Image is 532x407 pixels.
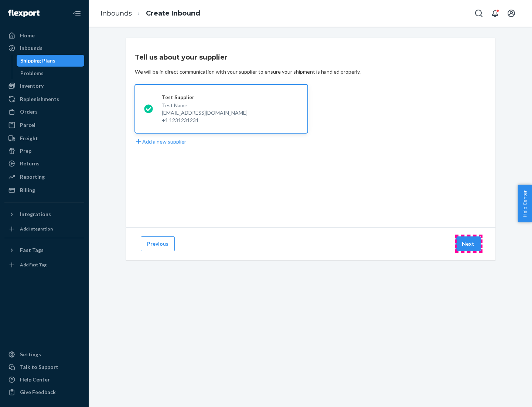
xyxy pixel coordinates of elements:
div: Talk to Support [20,363,58,371]
a: Inbounds [100,9,132,17]
a: Billing [4,184,84,196]
a: Reporting [4,171,84,183]
a: Freight [4,132,84,144]
a: Returns [4,158,84,169]
a: Prep [4,145,84,157]
button: Next [456,236,481,251]
a: Inventory [4,80,84,92]
div: Add Fast Tag [20,262,47,268]
div: Reporting [20,173,45,181]
div: Replenishments [20,95,59,103]
div: Give Feedback [20,388,56,396]
div: Fast Tags [20,246,44,254]
div: Inventory [20,82,44,90]
div: Shipping Plans [20,57,55,64]
a: Problems [17,67,85,79]
a: Help Center [4,374,84,386]
button: Help Center [518,185,532,222]
button: Open notifications [488,6,502,21]
a: Settings [4,349,84,360]
div: Add Integration [20,226,53,232]
a: Inbounds [4,42,84,54]
div: Home [20,32,35,39]
button: Previous [141,236,175,251]
div: Help Center [20,376,50,383]
img: Flexport logo [8,10,40,17]
a: Replenishments [4,93,84,105]
div: We will be in direct communication with your supplier to ensure your shipment is handled properly. [135,68,361,75]
button: Close Navigation [69,6,84,21]
button: Open account menu [504,6,519,21]
h3: Tell us about your supplier [135,53,228,62]
div: Integrations [20,211,51,218]
div: Freight [20,135,38,142]
a: Talk to Support [4,361,84,373]
a: Home [4,30,84,41]
a: Create Inbound [146,9,200,17]
button: Fast Tags [4,244,84,256]
a: Shipping Plans [17,55,85,67]
button: Give Feedback [4,386,84,398]
div: Orders [20,108,38,115]
div: Inbounds [20,44,42,52]
div: Returns [20,160,40,167]
button: Add a new supplier [135,138,186,145]
div: Settings [20,351,41,358]
button: Open Search Box [471,6,486,21]
a: Add Integration [4,223,84,235]
a: Parcel [4,119,84,131]
a: Orders [4,106,84,118]
div: Parcel [20,121,35,129]
a: Add Fast Tag [4,259,84,271]
div: Problems [20,70,44,77]
ol: breadcrumbs [95,3,206,24]
button: Integrations [4,208,84,220]
div: Billing [20,186,35,194]
div: Prep [20,147,31,155]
